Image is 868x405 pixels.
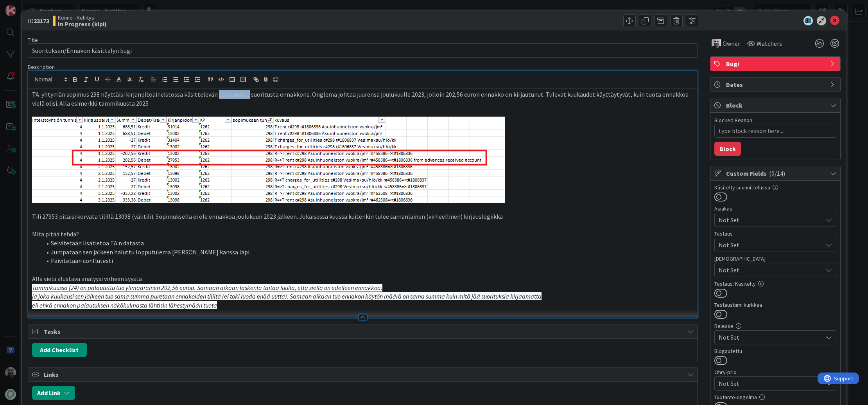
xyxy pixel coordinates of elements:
[712,39,721,48] img: JH
[28,16,49,25] span: ID
[714,323,836,329] div: Release
[28,63,55,70] span: Description
[32,230,694,239] p: Mitä pitää tehdä?
[726,101,826,110] span: Block
[16,1,36,11] span: Support
[714,231,836,236] div: Testaus
[723,39,740,48] span: Owner
[714,185,836,190] div: Käsitelty suunnittelussa
[32,386,75,400] button: Add Link
[726,80,826,89] span: Dates
[714,369,836,375] div: Ohry-prio
[44,327,683,336] span: Tasks
[28,43,698,58] input: type card name here...
[714,206,836,211] div: Asiakas
[757,39,782,48] span: Watchers
[714,394,836,400] div: Tuotanto-ongelma
[41,256,694,265] li: Päivitetään conflutesti
[714,348,836,354] div: Blogautettu
[32,90,694,108] p: TA-yhtymän sopimus 298 näyttäisi kirjanpitoaineistossa käsittelevän saapunutta suoritusta ennakko...
[719,333,823,342] span: Not Set
[32,301,217,309] em: eli ehkä ennakon palautuksen näkökulmasta lähtisin lähestymään tuota
[719,378,819,389] span: Not Set
[714,117,752,124] label: Blocked Reason
[28,36,38,43] label: Title
[32,117,505,203] img: image.png
[32,284,382,292] em: Tammikuussa (24) on palautettu tuo ylimääräinen 202,56 euroa. Samaan aikaan laskenta taitaa luull...
[714,302,836,308] div: Testaustiimi kurkkaa
[769,169,785,177] span: ( 0/14 )
[726,59,826,68] span: Bugi
[32,343,87,357] button: Add Checklist
[34,17,49,25] b: 23173
[719,215,823,225] span: Not Set
[41,239,694,248] li: Selvitetään lisätietoa TA:n datasta
[41,248,694,257] li: Jumpataan sen jälkeen haluttu lopputulema [PERSON_NAME] kanssa läpi
[714,256,836,261] div: [DEMOGRAPHIC_DATA]
[714,281,836,286] div: Testaus: Käsitelty
[58,14,107,21] span: Kenno - Kehitys
[32,292,542,300] em: ja joka kuukausi sen jälkeen tuo sama summa puretaan ennakoiden tililtä (ei toki luoda enää uutta...
[44,370,683,379] span: Links
[714,142,741,156] button: Block
[32,212,694,221] p: Tili 27953 pitäisi korvata tilillä 13098 (välitili). Sopimuksella ei ole ennakkoa joulukuun 2023 ...
[58,21,107,27] b: In Progress (kipi)
[719,265,823,275] span: Not Set
[719,240,823,250] span: Not Set
[726,169,826,178] span: Custom Fields
[32,274,694,283] p: Alla vielä alustava analyysi virheen syystä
